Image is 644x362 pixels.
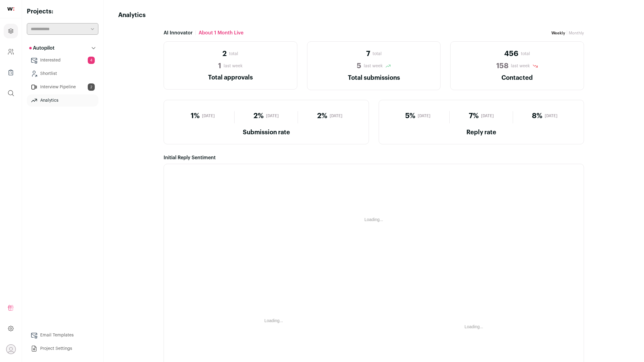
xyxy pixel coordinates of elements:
a: Project Settings [27,343,98,355]
span: [DATE] [418,114,430,118]
span: [DATE] [481,114,494,118]
a: Company and ATS Settings [4,44,18,59]
span: 1 [218,61,221,71]
span: last week [364,63,383,69]
span: 8% [532,111,542,121]
h2: Projects: [27,7,98,16]
span: [DATE] [330,114,342,118]
a: Interested4 [27,54,98,66]
span: | [195,29,196,37]
span: 5 [357,61,361,71]
a: Company Lists [4,65,18,80]
span: | [566,30,568,35]
h2: Total submissions [315,73,433,83]
a: Monthly [569,31,584,35]
button: Open dropdown [6,344,16,354]
span: 5% [405,111,415,121]
span: 2% [317,111,327,121]
h1: Analytics [118,11,146,19]
span: [DATE] [545,114,557,118]
span: AI Innovator [164,29,193,37]
img: wellfound-shorthand-0d5821cbd27db2630d0214b213865d53afaa358527fdda9d0ea32b1df1b89c2c.svg [7,7,14,11]
a: Interview Pipeline2 [27,81,98,93]
span: total [521,51,530,57]
div: Loading... [174,174,574,265]
span: last week [224,63,242,69]
span: 158 [496,61,508,71]
span: 2 [88,83,95,91]
span: Weekly [551,31,565,35]
div: Initial Reply Sentiment [164,154,584,161]
span: 1% [191,111,200,121]
span: 456 [504,49,518,59]
a: Analytics [27,94,98,107]
h2: Contacted [458,73,576,83]
span: about 1 month Live [199,29,243,37]
span: 7 [366,49,370,59]
a: Projects [4,24,18,38]
h2: Submission rate [171,128,361,137]
span: [DATE] [202,114,215,118]
h2: Reply rate [386,128,576,137]
p: Autopilot [29,44,55,52]
span: 2 [222,49,227,59]
span: 7% [469,111,479,121]
span: 2% [253,111,264,121]
span: [DATE] [266,114,279,118]
h2: Total approvals [171,73,290,82]
a: Shortlist [27,68,98,80]
span: total [373,51,382,57]
button: Autopilot [27,42,98,54]
a: Email Templates [27,329,98,341]
span: total [229,51,238,57]
span: 4 [88,57,95,64]
span: last week [511,63,530,69]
